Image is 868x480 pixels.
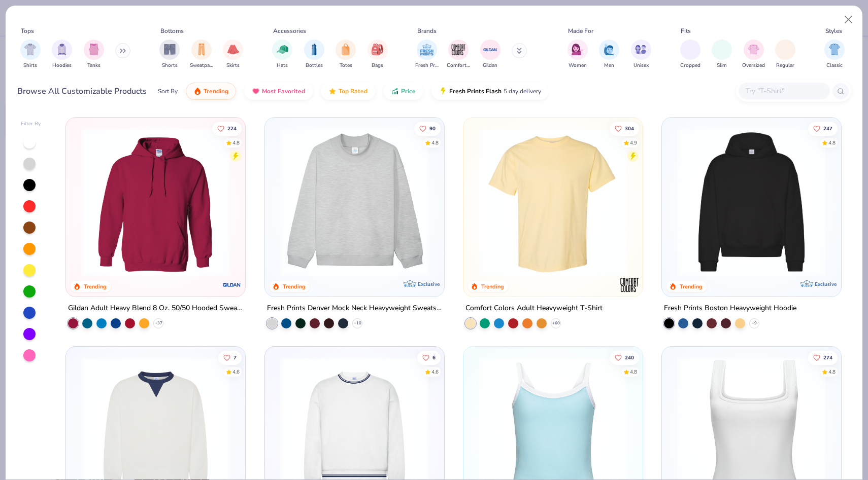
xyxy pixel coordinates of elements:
span: Totes [340,62,352,69]
button: filter button [680,40,700,69]
button: filter button [824,40,845,69]
div: Made For [568,26,593,35]
div: filter for Sweatpants [190,40,213,69]
button: Price [383,83,423,100]
div: filter for Slim [712,40,732,69]
div: 4.6 [431,368,438,376]
button: filter button [84,40,104,69]
button: filter button [368,40,388,69]
button: Like [212,121,242,135]
span: Cropped [680,62,700,69]
button: filter button [775,40,795,69]
span: 90 [429,126,435,131]
div: filter for Comfort Colors [447,40,470,69]
button: filter button [52,40,72,69]
img: Sweatpants Image [196,44,207,55]
div: 4.9 [630,139,637,146]
div: Styles [825,26,842,35]
button: Top Rated [321,83,375,100]
span: + 37 [155,320,162,326]
span: Most Favorited [262,87,305,95]
div: filter for Oversized [742,40,765,69]
button: Like [414,121,440,135]
span: Price [401,87,416,95]
span: 7 [233,355,237,360]
img: a90f7c54-8796-4cb2-9d6e-4e9644cfe0fe [434,128,593,276]
img: flash.gif [439,87,447,95]
button: Like [808,351,838,365]
span: Skirts [226,62,240,69]
img: Bags Image [372,44,383,55]
button: filter button [190,40,213,69]
img: e55d29c3-c55d-459c-bfd9-9b1c499ab3c6 [632,128,791,276]
img: Tanks Image [88,44,99,55]
div: 4.8 [828,139,836,146]
button: Like [610,121,639,135]
div: filter for Bags [368,40,388,69]
img: Hats Image [277,44,288,55]
span: Top Rated [339,87,368,95]
button: filter button [599,40,619,69]
img: trending.gif [193,87,202,95]
img: Unisex Image [635,44,647,55]
span: Comfort Colors [447,62,470,69]
img: 01756b78-01f6-4cc6-8d8a-3c30c1a0c8ac [76,128,235,276]
span: + 9 [752,320,757,326]
button: filter button [712,40,732,69]
img: Skirts Image [227,44,239,55]
div: filter for Skirts [223,40,243,69]
div: filter for Regular [775,40,795,69]
span: 274 [823,355,832,360]
button: filter button [336,40,356,69]
div: Bottoms [160,26,184,35]
button: filter button [159,40,180,69]
span: Hoodies [52,62,72,69]
button: filter button [567,40,588,69]
img: Women Image [572,44,583,55]
span: + 60 [552,320,559,326]
button: Most Favorited [244,83,313,100]
img: Shirts Image [24,44,36,55]
img: Shorts Image [164,44,176,55]
div: filter for Men [599,40,619,69]
div: filter for Fresh Prints [415,40,439,69]
div: Accessories [273,26,306,35]
img: Totes Image [340,44,351,55]
div: Brands [417,26,437,35]
img: Regular Image [780,44,791,55]
img: 91acfc32-fd48-4d6b-bdad-a4c1a30ac3fc [672,128,831,276]
div: Tops [21,26,34,35]
span: Fresh Prints [415,62,439,69]
img: Gildan Image [483,42,498,57]
span: + 10 [353,320,361,326]
span: Oversized [742,62,765,69]
div: 4.8 [630,368,637,376]
div: filter for Gildan [480,40,500,69]
img: Oversized Image [748,44,759,55]
img: Fresh Prints Image [419,42,435,57]
button: filter button [631,40,651,69]
button: filter button [223,40,243,69]
div: Sort By [158,87,178,96]
div: Filter By [21,120,41,128]
button: filter button [272,40,292,69]
img: Slim Image [716,44,727,55]
span: Tanks [87,62,101,69]
div: Fresh Prints Denver Mock Neck Heavyweight Sweatshirt [267,302,442,315]
div: Comfort Colors Adult Heavyweight T-Shirt [465,302,603,315]
button: filter button [304,40,324,69]
span: Regular [776,62,794,69]
span: Gildan [483,62,497,69]
span: Hats [277,62,288,69]
div: Gildan Adult Heavy Blend 8 Oz. 50/50 Hooded Sweatshirt [68,302,243,315]
button: filter button [20,40,41,69]
span: Bottles [306,62,323,69]
div: filter for Hoodies [52,40,72,69]
div: 4.8 [232,139,240,146]
div: filter for Shirts [20,40,41,69]
button: Close [839,10,858,29]
span: 304 [625,126,634,131]
input: Try "T-Shirt" [745,85,823,97]
span: Unisex [633,62,649,69]
span: Exclusive [418,281,440,287]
